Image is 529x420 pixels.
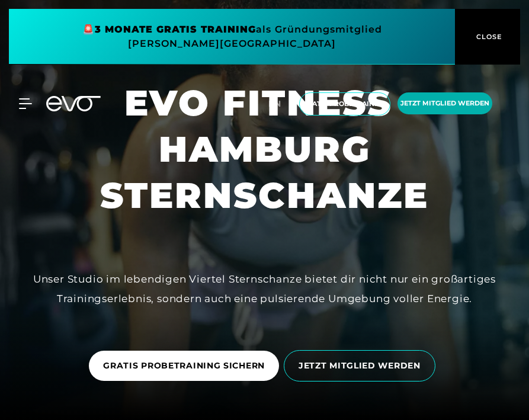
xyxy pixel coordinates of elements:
h1: EVO FITNESS HAMBURG STERNSCHANZE [9,80,520,219]
button: CLOSE [455,9,520,65]
span: GRATIS PROBETRAINING SICHERN [103,360,265,372]
span: Jetzt Mitglied werden [400,98,489,108]
a: Gratis Probetraining [296,92,394,116]
div: Unser Studio im lebendigen Viertel Sternschanze bietet dir nicht nur ein großartiges Trainingserl... [9,270,520,308]
span: JETZT MITGLIED WERDEN [299,360,421,372]
a: Jetzt Mitglied werden [394,92,496,116]
a: en [268,97,288,111]
a: JETZT MITGLIED WERDEN [284,341,440,390]
span: Gratis Probetraining [303,99,387,109]
a: GRATIS PROBETRAINING SICHERN [89,342,284,390]
span: CLOSE [473,31,502,42]
span: en [268,98,281,109]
